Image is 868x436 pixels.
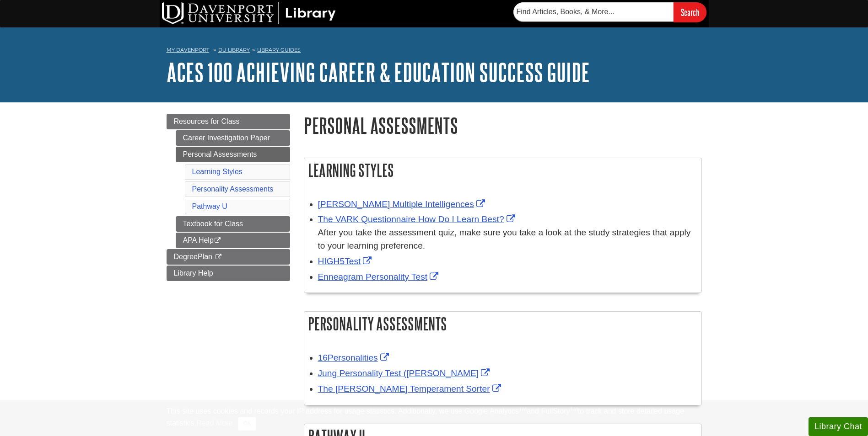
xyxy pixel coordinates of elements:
nav: breadcrumb [167,44,702,58]
a: DU Library [218,47,250,53]
h1: Personal Assessments [304,114,702,137]
i: This link opens in a new window [214,254,222,260]
img: DU Library [162,2,336,24]
a: Library Help [167,266,290,281]
form: Searches DU Library's articles, books, and more [513,2,706,22]
div: Guide Page Menu [167,114,290,281]
a: Personality Assessments [192,185,274,193]
a: My Davenport [167,46,209,54]
a: Link opens in new window [318,214,518,224]
div: After you take the assessment quiz, make sure you take a look at the study strategies that apply ... [318,226,697,253]
h2: Learning Styles [304,158,701,182]
a: Pathway U [192,202,227,210]
a: Read More [196,419,232,427]
a: Link opens in new window [318,256,374,266]
span: Resources for Class [174,117,240,125]
button: Close [238,417,256,431]
a: ACES 100 Achieving Career & Education Success Guide [167,58,590,86]
input: Search [674,2,706,22]
a: Personal Assessments [176,147,290,162]
h2: Personality Assessments [304,312,701,336]
div: This site uses cookies and records your IP address for usage statistics. Additionally, we use Goo... [167,406,702,431]
a: Link opens in new window [318,199,487,209]
a: Link opens in new window [318,368,492,378]
a: Link opens in new window [318,384,503,393]
a: APA Help [176,233,290,248]
a: Career Investigation Paper [176,130,290,146]
a: Textbook for Class [176,216,290,232]
a: Link opens in new window [318,353,391,362]
a: DegreePlan [167,249,290,265]
a: Link opens in new window [318,272,441,282]
input: Find Articles, Books, & More... [513,2,674,21]
span: DegreePlan [174,253,213,261]
a: Learning Styles [192,168,243,175]
span: Library Help [174,269,213,277]
a: Resources for Class [167,114,290,129]
i: This link opens in a new window [214,238,221,244]
button: Library Chat [809,417,868,436]
a: Library Guides [257,47,301,53]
